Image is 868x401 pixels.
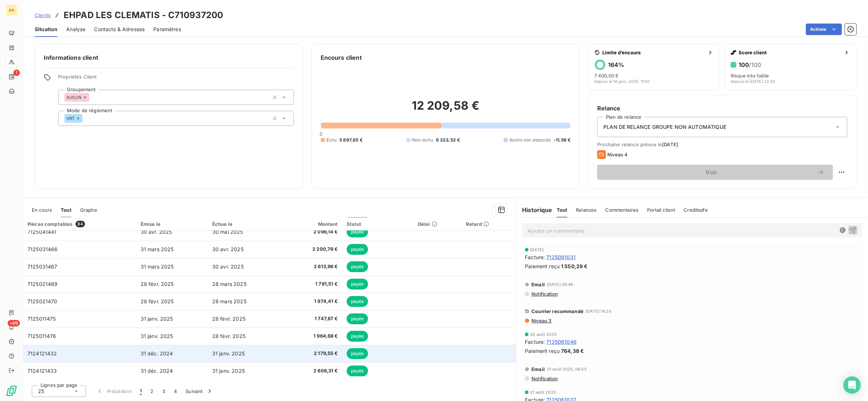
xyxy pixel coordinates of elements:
[141,246,174,252] span: 31 mars 2025
[553,137,570,143] span: -11,59 €
[724,44,856,90] button: Score client100/100Risque très faibleDepuis le [DATE] 22:20
[67,116,74,121] span: VRT
[286,315,338,322] span: 1 747,87 €
[27,263,57,270] span: 7125031467
[347,348,368,359] span: payée
[141,281,174,287] span: 28 févr. 2025
[731,73,769,79] span: Risque très faible
[531,291,558,297] span: Notification
[347,331,368,342] span: payée
[594,73,619,79] span: 7 400,00 €
[153,26,181,33] span: Paramètres
[347,313,368,324] span: payée
[58,74,294,84] span: Propriétés Client
[6,4,17,16] div: AA
[531,376,558,381] span: Notification
[76,221,85,227] span: 84
[576,207,597,213] span: Relances
[170,384,181,399] button: 4
[141,316,173,322] span: 31 janv. 2025
[141,368,173,374] span: 31 déc. 2024
[561,347,584,355] span: 764,38 €
[212,350,245,356] span: 31 janv. 2025
[597,104,847,113] h6: Relance
[607,152,628,157] span: Niveau 4
[286,280,338,288] span: 1 781,51 €
[530,248,544,252] span: [DATE]
[412,137,433,143] span: Non-échu
[89,94,95,101] input: Ajouter une valeur
[749,61,761,68] span: /100
[27,221,132,227] div: Pièces comptables
[525,253,545,261] span: Facture :
[347,221,409,227] div: Statut
[38,388,44,395] span: 25
[525,338,545,346] span: Facture :
[347,366,368,376] span: payée
[94,26,145,33] span: Contacts & Adresses
[806,24,842,35] button: Actions
[8,320,20,326] span: +99
[212,368,245,374] span: 31 janv. 2025
[286,350,338,357] span: 2 179,55 €
[436,137,460,143] span: 6 323,52 €
[546,338,577,346] span: 7125061046
[286,333,338,340] span: 1 964,68 €
[141,350,173,356] span: 31 déc. 2024
[212,333,245,339] span: 28 févr. 2025
[588,44,720,90] button: Limite d’encours164%7 400,00 €Depuis le 14 janv. 2025, 11:50
[141,333,173,339] span: 31 janv. 2025
[531,308,583,314] span: Courrier recommandé
[547,367,587,371] span: 21 août 2025, 08:55
[347,296,368,307] span: payée
[212,281,247,287] span: 28 mars 2025
[66,26,85,33] span: Analyse
[13,69,20,76] span: 1
[557,207,568,213] span: Tout
[603,123,726,131] span: PLAN DE RELANCE GROUPE NON AUTOMATIQUE
[27,368,57,374] span: 7124121433
[286,263,338,270] span: 2 613,96 €
[27,350,57,356] span: 7124121432
[525,262,560,270] span: Paiement reçu
[286,367,338,375] span: 2 608,31 €
[606,207,639,213] span: Commentaires
[466,221,512,227] div: Retard
[339,137,363,143] span: 5 897,65 €
[35,12,51,19] a: Clients
[212,298,247,304] span: 28 mars 2025
[212,316,245,322] span: 28 févr. 2025
[509,137,551,143] span: Avoirs non associés
[662,142,678,147] span: [DATE]
[286,298,338,305] span: 1 974,41 €
[547,282,573,287] span: [DATE] 08:49
[80,207,97,213] span: Graphe
[141,229,172,235] span: 30 avr. 2025
[597,142,847,147] span: Prochaine relance prévue le
[602,50,705,55] span: Limite d’encours
[843,376,861,394] div: Open Intercom Messenger
[141,263,174,270] span: 31 mars 2025
[27,229,57,235] span: 7125041441
[6,385,17,397] img: Logo LeanPay
[347,227,368,237] span: payée
[212,221,277,227] div: Échue le
[61,207,72,213] span: Tout
[32,207,52,213] span: En cours
[181,384,218,399] button: Suivant
[212,263,244,270] span: 30 avr. 2025
[141,221,204,227] div: Émise le
[516,206,552,214] h6: Historique
[731,79,775,84] span: Depuis le [DATE] 22:20
[35,26,57,33] span: Situation
[418,221,457,227] div: Délai
[347,244,368,255] span: payée
[321,98,571,120] h2: 12 209,58 €
[530,390,556,394] span: 21 août 2025
[136,384,146,399] button: 1
[530,332,557,337] span: 28 août 2025
[27,246,58,252] span: 7125031466
[320,131,322,137] span: 0
[212,246,244,252] span: 30 avr. 2025
[597,165,833,180] button: Voir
